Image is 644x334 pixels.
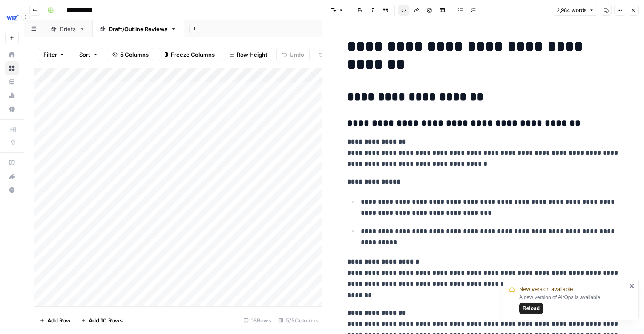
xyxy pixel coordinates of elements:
[158,48,220,61] button: Freeze Columns
[553,5,598,16] button: 2,984 words
[107,48,154,61] button: 5 Columns
[5,10,20,25] img: Wiz Logo
[5,156,19,170] a: AirOps Academy
[120,50,149,59] span: 5 Columns
[43,20,92,37] a: Briefs
[38,48,70,61] button: Filter
[276,48,310,61] button: Undo
[290,50,304,59] span: Undo
[5,102,19,116] a: Settings
[5,7,19,28] button: Workspace: Wiz
[523,305,540,312] span: Reload
[34,314,76,327] button: Add Row
[519,285,573,294] span: New version available
[5,170,19,183] button: What's new?
[43,50,57,59] span: Filter
[47,316,71,325] span: Add Row
[171,50,215,59] span: Freeze Columns
[60,25,76,33] div: Briefs
[5,183,19,197] button: Help + Support
[519,303,543,314] button: Reload
[92,20,184,37] a: Draft/Outline Reviews
[519,294,627,314] div: A new version of AirOps is available.
[74,48,103,61] button: Sort
[224,48,273,61] button: Row Height
[240,314,275,327] div: 18 Rows
[5,89,19,102] a: Usage
[5,61,19,75] a: Browse
[629,282,635,289] button: close
[109,25,167,33] div: Draft/Outline Reviews
[76,314,128,327] button: Add 10 Rows
[89,316,123,325] span: Add 10 Rows
[6,170,18,183] div: What's new?
[5,75,19,89] a: Your Data
[275,314,322,327] div: 5/5 Columns
[5,48,19,61] a: Home
[237,50,267,59] span: Row Height
[79,50,90,59] span: Sort
[557,6,586,14] span: 2,984 words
